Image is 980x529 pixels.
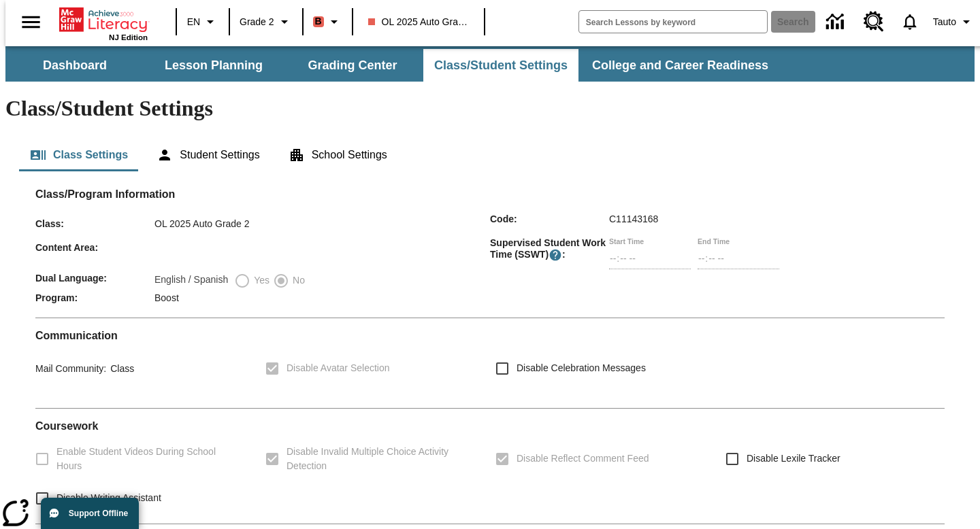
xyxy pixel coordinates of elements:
button: Grade: Grade 2, Select a grade [234,10,298,34]
button: Supervised Student Work Time is the timeframe when students can take LevelSet and when lessons ar... [549,248,562,262]
span: Support Offline [69,509,128,518]
button: Open side menu [11,2,51,42]
span: Code : [490,214,609,224]
button: Boost Class color is flamingo. Change class color [308,10,348,34]
label: End Time [698,236,730,246]
span: Disable Reflect Comment Feed [517,451,649,466]
span: Mail Community : [35,363,106,374]
h2: Communication [35,329,945,342]
div: SubNavbar [5,49,781,82]
span: Program : [35,292,154,303]
span: Boost [154,292,179,303]
button: Student Settings [146,139,270,171]
span: B [315,13,322,30]
button: Lesson Planning [146,49,282,82]
span: Disable Writing Assistant [56,491,161,505]
span: OL 2025 Auto Grade 2 [368,15,469,29]
button: School Settings [278,139,398,171]
span: Disable Invalid Multiple Choice Activity Detection [287,445,474,473]
a: Home [59,6,148,33]
button: Class Settings [19,139,139,171]
span: No [289,273,305,288]
span: Class : [35,218,154,229]
div: Home [59,5,148,41]
input: search field [579,11,767,33]
span: Class [106,363,134,374]
span: C11143168 [609,214,658,224]
span: Supervised Student Work Time (SSWT) : [490,237,609,262]
span: Yes [250,273,269,288]
span: EN [187,15,200,29]
label: English / Spanish [154,273,228,289]
span: Enable Student Videos During School Hours [56,445,244,473]
div: SubNavbar [5,46,975,82]
div: Class/Program Information [35,201,945,307]
button: Language: EN, Select a language [181,10,225,34]
button: Profile/Settings [928,10,980,34]
span: Tauto [933,15,956,29]
span: NJ Edition [109,33,148,41]
a: Resource Center, Will open in new tab [855,3,892,40]
h2: Course work [35,420,945,432]
h2: Class/Program Information [35,188,945,201]
a: Notifications [892,4,928,39]
label: Start Time [609,236,644,246]
button: Dashboard [7,49,143,82]
div: Coursework [35,420,945,513]
span: Disable Lexile Tracker [747,451,840,466]
span: Grade 2 [240,15,274,29]
button: Class/Student Settings [423,49,578,82]
span: Disable Celebration Messages [517,361,646,375]
h1: Class/Student Settings [5,96,975,121]
button: Support Offline [41,498,139,529]
button: Grading Center [284,49,421,82]
button: College and Career Readiness [581,49,779,82]
div: Communication [35,329,945,397]
div: Class/Student Settings [19,139,961,171]
span: Disable Avatar Selection [287,361,390,375]
span: Dual Language : [35,273,154,284]
span: OL 2025 Auto Grade 2 [154,218,250,229]
a: Data Center [818,3,855,41]
span: Content Area : [35,242,154,253]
